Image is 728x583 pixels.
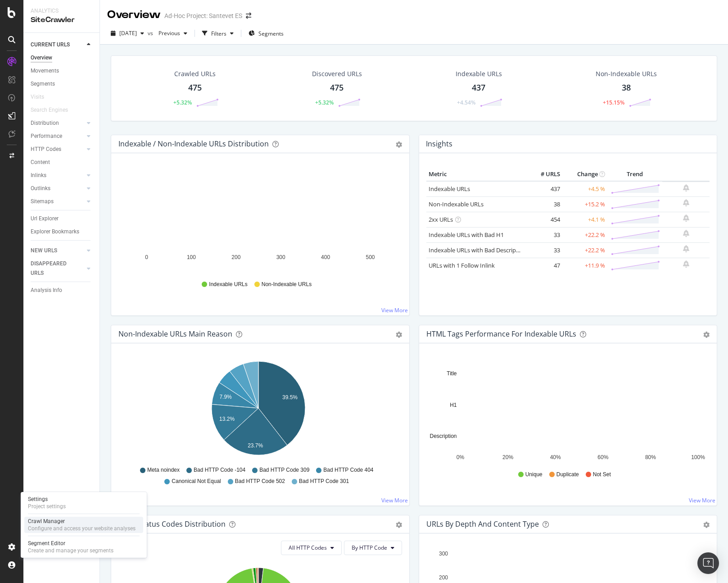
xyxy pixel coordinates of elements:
td: +4.5 % [562,181,607,197]
text: 500 [366,254,375,260]
a: Url Explorer [31,214,93,223]
div: gear [703,522,710,528]
div: Configure and access your website analyses [28,525,136,532]
div: Analysis Info [31,286,62,295]
td: +11.9 % [562,258,607,273]
div: 38 [622,82,631,94]
div: HTTP Codes [31,145,61,154]
a: Visits [31,92,53,102]
a: Explorer Bookmarks [31,227,93,237]
div: Non-Indexable URLs [596,69,657,78]
text: 200 [439,574,448,581]
span: vs [148,29,155,37]
text: 300 [439,551,448,557]
td: 47 [526,258,562,273]
div: HTTP Status Codes Distribution [118,519,226,528]
text: 300 [276,254,285,260]
a: Sitemaps [31,197,84,206]
th: Trend [607,168,662,181]
span: Bad HTTP Code 404 [323,466,373,474]
a: Crawl ManagerConfigure and access your website analyses [24,517,143,533]
div: Open Intercom Messenger [697,552,719,574]
span: Bad HTTP Code 502 [235,478,285,485]
div: A chart. [118,358,398,462]
div: Crawl Manager [28,518,136,525]
button: By HTTP Code [344,541,402,555]
div: 475 [330,82,344,94]
a: 2xx URLs [429,215,453,223]
div: +5.32% [173,99,192,106]
div: bell-plus [683,260,689,268]
text: 100 [187,254,196,260]
svg: A chart. [118,168,398,272]
a: Segments [31,79,93,89]
div: Analytics [31,7,92,15]
div: SiteCrawler [31,15,92,25]
a: Indexable URLs with Bad Description [429,246,527,254]
a: Inlinks [31,171,84,180]
div: +5.32% [315,99,334,106]
button: All HTTP Codes [281,541,342,555]
td: 33 [526,242,562,258]
div: NEW URLS [31,246,57,255]
text: 20% [502,454,513,460]
div: 437 [472,82,485,94]
a: CURRENT URLS [31,40,84,50]
div: Indexable / Non-Indexable URLs Distribution [118,139,269,148]
text: Description [430,433,457,439]
div: Url Explorer [31,214,59,223]
a: View More [689,496,715,504]
svg: A chart. [426,358,706,462]
td: +15.2 % [562,196,607,212]
span: Segments [258,30,284,37]
a: Performance [31,132,84,141]
div: Movements [31,66,59,76]
text: 400 [321,254,330,260]
div: CURRENT URLS [31,40,70,50]
div: Outlinks [31,184,50,193]
div: arrow-right-arrow-left [246,13,251,19]
div: Project settings [28,503,66,510]
div: Search Engines [31,105,68,115]
a: Movements [31,66,93,76]
button: Previous [155,26,191,41]
div: DISAPPEARED URLS [31,259,76,278]
div: Segment Editor [28,540,113,547]
div: Segments [31,79,55,89]
div: Performance [31,132,62,141]
a: Indexable URLs [429,185,470,193]
div: 475 [188,82,202,94]
span: Duplicate [556,471,579,478]
td: 454 [526,212,562,227]
text: 23.7% [248,442,263,449]
a: Indexable URLs with Bad H1 [429,231,504,239]
a: View More [381,306,408,314]
td: +22.2 % [562,242,607,258]
div: Create and manage your segments [28,547,113,554]
div: Content [31,158,50,167]
span: Canonical Not Equal [172,478,221,485]
span: All HTTP Codes [289,544,327,551]
div: Ad-Hoc Project: Santevet ES [164,11,242,20]
div: Discovered URLs [312,69,362,78]
div: Overview [107,7,161,23]
td: 33 [526,227,562,242]
text: 0% [456,454,464,460]
div: bell-plus [683,245,689,252]
a: Analysis Info [31,286,93,295]
span: Meta noindex [147,466,180,474]
div: +4.54% [457,99,475,106]
div: Distribution [31,118,59,128]
h4: Insights [426,138,452,150]
div: Filters [211,30,226,37]
a: DISAPPEARED URLS [31,259,84,278]
td: +22.2 % [562,227,607,242]
div: gear [396,141,402,148]
button: Filters [199,26,237,41]
span: Bad HTTP Code 301 [299,478,349,485]
div: Inlinks [31,171,46,180]
span: Unique [525,471,543,478]
a: Outlinks [31,184,84,193]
